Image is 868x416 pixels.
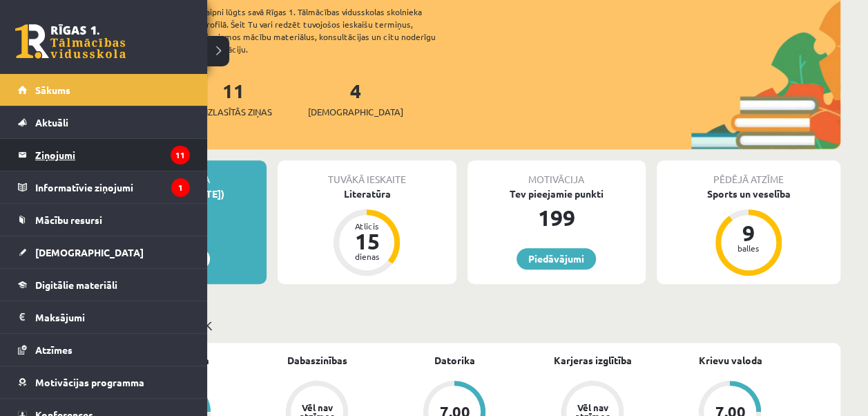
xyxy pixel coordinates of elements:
a: Dabaszinības [287,353,347,368]
div: Literatūra [278,187,456,201]
span: Atzīmes [35,343,73,356]
div: Pēdējā atzīme [657,160,840,187]
div: dienas [346,252,387,261]
div: 199 [467,201,646,234]
a: [DEMOGRAPHIC_DATA] [18,236,190,268]
span: Sākums [35,84,70,96]
span: Digitālie materiāli [35,278,117,291]
span: Neizlasītās ziņas [195,105,272,119]
div: Tuvākā ieskaite [278,160,456,187]
a: Mācību resursi [18,204,190,236]
span: Mācību resursi [35,214,102,226]
a: Karjeras izglītība [553,353,631,368]
span: Aktuāli [35,116,68,129]
a: Motivācijas programma [18,366,190,398]
p: Mācību plāns 11.b1 JK [88,316,835,334]
div: 9 [728,222,769,244]
legend: Ziņojumi [35,139,190,171]
div: Motivācija [467,160,646,187]
a: Piedāvājumi [517,248,596,270]
i: 11 [171,146,190,164]
a: Sports un veselība 9 balles [657,187,840,278]
a: Sākums [18,74,190,106]
div: Tev pieejamie punkti [467,187,646,201]
a: Krievu valoda [698,353,762,368]
a: Digitālie materiāli [18,269,190,301]
a: 11Neizlasītās ziņas [195,78,272,119]
div: 15 [346,230,387,252]
a: Datorika [434,353,475,368]
a: Ziņojumi11 [18,139,190,171]
a: Maksājumi [18,301,190,333]
a: Aktuāli [18,106,190,138]
legend: Maksājumi [35,301,190,333]
a: 4[DEMOGRAPHIC_DATA] [308,78,403,119]
span: Motivācijas programma [35,376,144,388]
div: balles [728,244,769,252]
div: Laipni lūgts savā Rīgas 1. Tālmācības vidusskolas skolnieka profilā. Šeit Tu vari redzēt tuvojošo... [202,6,460,55]
legend: Informatīvie ziņojumi [35,171,190,203]
i: 1 [171,178,190,197]
a: Literatūra Atlicis 15 dienas [278,187,456,278]
a: Rīgas 1. Tālmācības vidusskola [15,24,126,59]
a: Atzīmes [18,334,190,366]
div: Atlicis [346,222,387,230]
span: [DEMOGRAPHIC_DATA] [35,246,144,258]
a: Informatīvie ziņojumi1 [18,171,190,203]
span: [DEMOGRAPHIC_DATA] [308,105,403,119]
div: Sports un veselība [657,187,840,201]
